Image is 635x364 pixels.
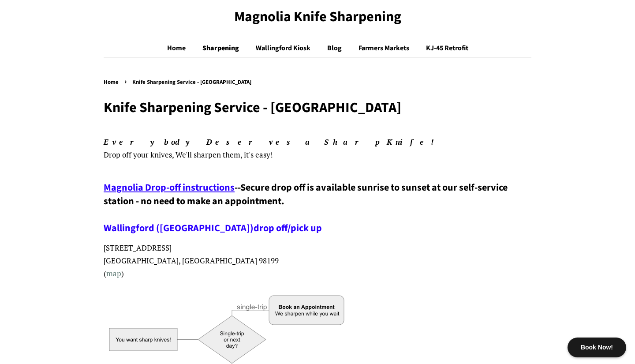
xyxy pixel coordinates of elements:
span: [STREET_ADDRESS] [GEOGRAPHIC_DATA], [GEOGRAPHIC_DATA] 98199 ( ) [104,243,279,278]
a: drop off/pick up [254,221,322,235]
a: Wallingford Kiosk [249,39,319,57]
p: , We'll sharpen them, it's easy! [104,136,531,161]
span: Secure drop off is available sunrise to sunset at our self-service station - no need to make an a... [104,180,508,235]
span: -- [235,180,240,195]
nav: breadcrumbs [104,78,531,87]
a: Magnolia Knife Sharpening [104,8,531,25]
a: Farmers Markets [352,39,418,57]
div: Book Now! [568,338,626,357]
a: Sharpening [196,39,248,57]
a: Blog [321,39,351,57]
a: Home [167,39,194,57]
span: › [124,76,129,87]
a: map [106,268,121,278]
a: Home [104,78,121,86]
a: KJ-45 Retrofit [419,39,468,57]
a: Magnolia Drop-off instructions [104,180,235,195]
span: Drop off your knives [104,150,172,160]
a: Wallingford ([GEOGRAPHIC_DATA]) [104,221,254,235]
span: Knife Sharpening Service - [GEOGRAPHIC_DATA] [132,78,254,86]
em: Everybody Deserves a Sharp Knife! [104,137,441,147]
h1: Knife Sharpening Service - [GEOGRAPHIC_DATA] [104,99,531,116]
